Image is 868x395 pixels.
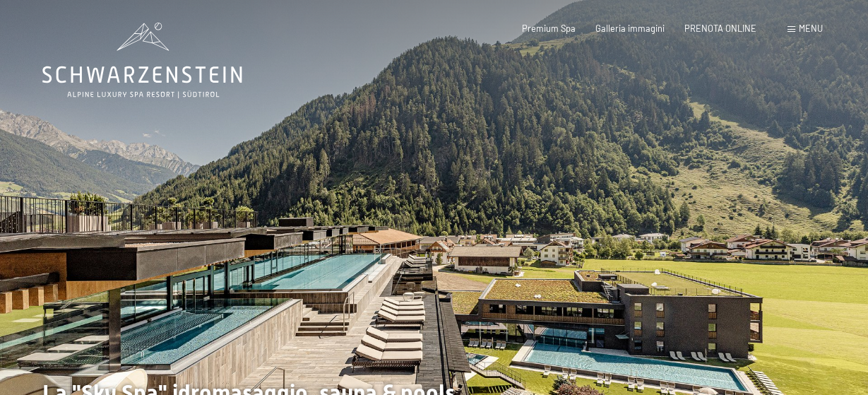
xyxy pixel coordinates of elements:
a: Galleria immagini [595,23,665,34]
a: Premium Spa [522,23,576,34]
span: Menu [799,23,823,34]
a: PRENOTA ONLINE [684,23,756,34]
